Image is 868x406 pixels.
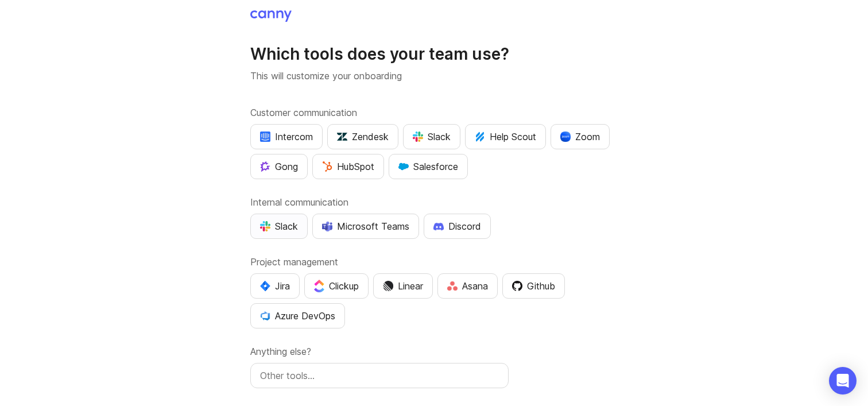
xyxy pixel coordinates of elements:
div: Gong [260,160,298,173]
img: UniZRqrCPz6BHUWevMzgDJ1FW4xaGg2egd7Chm8uY0Al1hkDyjqDa8Lkk0kDEdqKkBok+T4wfoD0P0o6UMciQ8AAAAASUVORK... [337,132,347,142]
div: Salesforce [398,160,458,173]
div: Discord [433,219,481,233]
button: Slack [250,214,308,239]
div: Microsoft Teams [322,219,409,233]
button: Microsoft Teams [312,214,419,239]
img: WIAAAAASUVORK5CYII= [413,132,423,142]
button: Github [502,273,565,299]
button: Intercom [250,124,323,149]
img: Rf5nOJ4Qh9Y9HAAAAAElFTkSuQmCC [447,281,458,291]
button: Gong [250,154,308,179]
button: Help Scout [465,124,546,149]
p: This will customize your onboarding [250,69,618,83]
button: Slack [403,124,460,149]
label: Customer communication [250,106,618,119]
img: qKnp5cUisfhcFQGr1t296B61Fm0WkUVwBZaiVE4uNRmEGBFetJMz8xGrgPHqF1mLDIG816Xx6Jz26AFmkmT0yuOpRCAR7zRpG... [260,161,270,172]
button: Asana [437,273,498,299]
button: Salesforce [389,154,468,179]
img: svg+xml;base64,PHN2ZyB4bWxucz0iaHR0cDovL3d3dy53My5vcmcvMjAwMC9zdmciIHZpZXdCb3g9IjAgMCA0MC4zNDMgND... [260,281,270,291]
img: D0GypeOpROL5AAAAAElFTkSuQmCC [322,221,332,231]
div: HubSpot [322,160,374,173]
img: Dm50RERGQWO2Ei1WzHVviWZlaLVriU9uRN6E+tIr91ebaDbMKKPDpFbssSuEG21dcGXkrKsuOVPwCeFJSFAIOxgiKgL2sFHRe... [383,281,393,291]
button: Azure DevOps [250,303,345,328]
div: Clickup [314,279,359,293]
div: Zoom [560,130,600,144]
div: Jira [260,279,290,293]
img: YKcwp4sHBXAAAAAElFTkSuQmCC [260,311,270,321]
img: Canny Home [250,10,292,22]
div: Github [512,279,555,293]
img: 0D3hMmx1Qy4j6AAAAAElFTkSuQmCC [512,281,522,291]
img: j83v6vj1tgY2AAAAABJRU5ErkJggg== [314,280,324,292]
input: Other tools… [260,369,499,382]
img: kV1LT1TqjqNHPtRK7+FoaplE1qRq1yqhg056Z8K5Oc6xxgIuf0oNQ9LelJqbcyPisAf0C9LDpX5UIuAAAAAElFTkSuQmCC [475,132,485,142]
div: Intercom [260,130,313,144]
div: Slack [260,219,298,233]
div: Slack [413,130,451,144]
div: Azure DevOps [260,309,335,323]
img: +iLplPsjzba05dttzK064pds+5E5wZnCVbuGoLvBrYdmEPrXTzGo7zG60bLEREEjvOjaG9Saez5xsOEAbxBwOP6dkea84XY9O... [433,222,444,230]
img: GKxMRLiRsgdWqxrdBeWfGK5kaZ2alx1WifDSa2kSTsK6wyJURKhUuPoQRYzjholVGzT2A2owx2gHwZoyZHHCYJ8YNOAZj3DSg... [398,161,409,172]
button: Linear [373,273,433,299]
button: Zendesk [327,124,398,149]
img: eRR1duPH6fQxdnSV9IruPjCimau6md0HxlPR81SIPROHX1VjYjAN9a41AAAAAElFTkSuQmCC [260,132,270,142]
div: Open Intercom Messenger [829,367,857,395]
div: Zendesk [337,130,389,144]
button: Discord [424,214,491,239]
label: Project management [250,255,618,269]
div: Linear [383,279,423,293]
button: Clickup [304,273,369,299]
img: G+3M5qq2es1si5SaumCnMN47tP1CvAZneIVX5dcx+oz+ZLhv4kfP9DwAAAABJRU5ErkJggg== [322,161,332,172]
label: Anything else? [250,345,618,358]
label: Internal communication [250,195,618,209]
div: Asana [447,279,488,293]
img: WIAAAAASUVORK5CYII= [260,221,270,231]
h1: Which tools does your team use? [250,44,618,64]
img: xLHbn3khTPgAAAABJRU5ErkJggg== [560,132,571,142]
button: HubSpot [312,154,384,179]
button: Jira [250,273,300,299]
button: Zoom [551,124,610,149]
div: Help Scout [475,130,536,144]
